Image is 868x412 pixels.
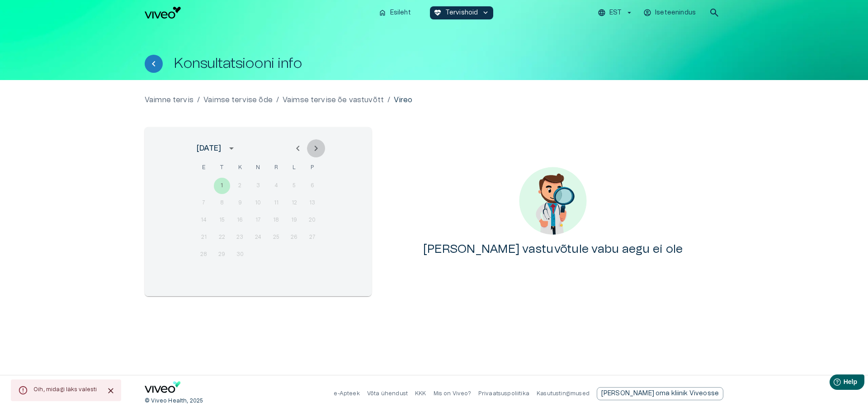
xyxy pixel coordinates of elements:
span: esmaspäev [196,159,212,177]
p: / [276,95,279,105]
button: Iseteenindus [642,6,698,19]
span: search [709,7,720,18]
p: Iseteenindus [655,8,696,18]
p: Võta ühendust [367,390,408,398]
span: keyboard_arrow_down [481,9,490,17]
h4: [PERSON_NAME] vastuvõtule vabu aegu ei ole [423,242,683,256]
a: Send email to partnership request to viveo [597,387,723,400]
button: Next month [307,139,325,157]
button: Close [104,384,118,398]
button: open search modal [705,4,723,22]
h1: Konsultatsiooni info [174,56,302,71]
a: Vaimne tervis [145,95,193,105]
span: kolmapäev [232,159,248,177]
a: Privaatsuspoliitika [478,391,529,396]
p: [PERSON_NAME] oma kliinik Viveosse [601,389,719,398]
span: ecg_heart [434,9,442,17]
img: Viveo logo [145,7,181,19]
button: homeEsileht [375,6,415,19]
div: Oih, midagi läks valesti [33,382,97,398]
iframe: Help widget launcher [797,371,868,396]
button: calendar view is open, switch to year view [224,141,239,156]
span: reede [268,159,284,177]
p: EST [609,8,622,18]
a: Vaimse tervise õe vastuvõtt [283,95,384,105]
a: e-Apteek [334,391,359,396]
img: No content [519,167,587,235]
p: © Viveo Health, 2025 [145,397,203,405]
p: Mis on Viveo? [434,390,471,398]
button: ecg_heartTervishoidkeyboard_arrow_down [430,6,494,19]
span: home [378,9,387,17]
p: Vireo [394,95,412,105]
a: Navigate to homepage [145,7,371,19]
div: [DATE] [197,143,221,154]
a: Navigate to home page [145,381,181,396]
span: laupäev [286,159,302,177]
p: Tervishoid [445,8,478,18]
span: pühapäev [304,159,321,177]
div: [PERSON_NAME] oma kliinik Viveosse [597,387,723,400]
button: Tagasi [145,55,163,73]
p: Esileht [390,8,411,18]
button: EST [596,6,635,19]
p: / [197,95,200,105]
button: Previous month [289,139,307,157]
p: / [387,95,390,105]
a: KKK [415,391,426,396]
a: Kasutustingimused [537,391,590,396]
span: neljapäev [250,159,266,177]
a: Vaimse tervise õde [203,95,273,105]
span: teisipäev [214,159,230,177]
